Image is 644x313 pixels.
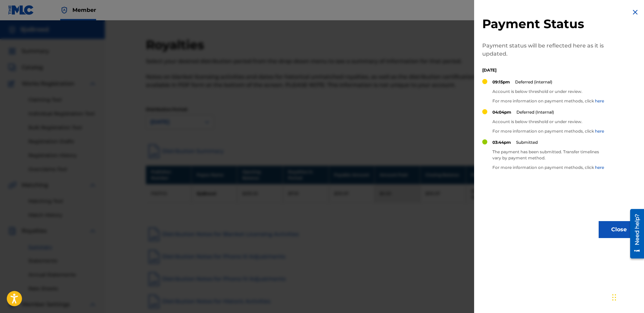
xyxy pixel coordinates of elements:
[610,280,644,313] iframe: Chat Widget
[599,221,639,238] button: Close
[72,6,96,14] span: Member
[625,207,644,261] iframe: Resource Center
[595,165,604,170] a: here
[482,67,607,73] p: [DATE]
[612,287,616,308] div: Drag
[8,5,34,15] img: MLC Logo
[492,98,604,104] p: For more information on payment methods, click
[492,109,511,115] p: 04:04pm
[492,119,604,125] p: Account is below threshold or under review.
[482,16,607,32] h2: Payment Status
[595,129,604,134] a: here
[492,164,607,171] p: For more information on payment methods, click
[492,128,604,134] p: For more information on payment methods, click
[492,139,511,145] p: 03:44pm
[492,79,510,85] p: 09:15pm
[516,139,538,145] p: Submitted
[516,109,554,115] p: Deferred (Internal)
[595,98,604,103] a: here
[482,42,607,58] p: Payment status will be reflected here as it is updated.
[492,149,607,161] p: The payment has been submitted. Transfer timelines vary by payment method.
[492,89,604,95] p: Account is below threshold or under review.
[515,79,552,85] p: Deferred (internal)
[60,6,68,14] img: Top Rightsholder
